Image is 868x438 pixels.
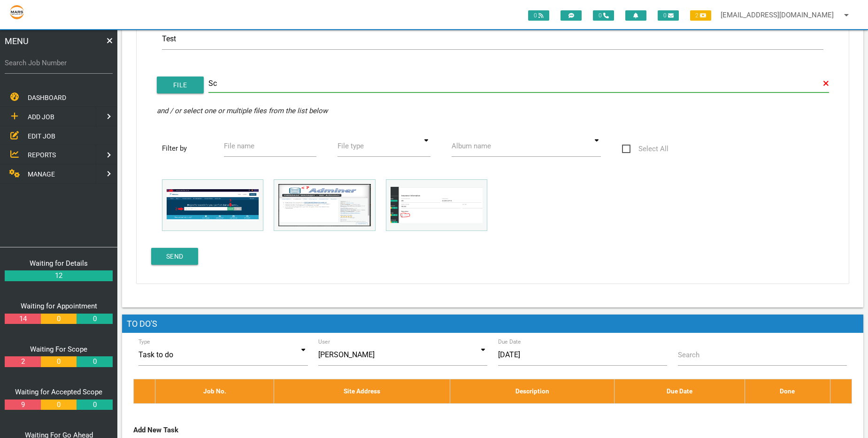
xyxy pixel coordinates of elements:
[28,151,56,159] span: REPORTS
[21,302,97,310] a: Waiting for Appointment
[28,170,55,178] span: MANAGE
[156,143,213,154] div: Filter by
[30,259,88,268] a: Waiting for Details
[5,270,113,281] a: 12
[678,350,699,361] label: Search
[658,10,679,21] span: 0
[41,314,77,324] a: 0
[5,58,113,69] label: Search Job Number
[318,338,330,346] label: User
[28,132,55,139] span: EDIT JOB
[77,400,112,410] a: 0
[498,338,521,346] label: Due Date
[157,107,328,115] i: and / or select one or multiple files from the list below
[151,248,198,265] input: Send
[77,356,112,367] a: 0
[28,113,54,121] span: ADD JOB
[5,314,40,324] a: 14
[77,314,112,324] a: 0
[745,379,830,403] th: Done
[391,187,483,223] img: disable personnel.png
[593,10,614,21] span: 0
[9,5,24,20] img: s3file
[41,356,77,367] a: 0
[615,379,745,403] th: Due Date
[122,315,863,333] h1: To Do's
[690,10,711,21] span: 2
[5,400,40,410] a: 9
[5,35,29,47] span: MENU
[133,426,178,434] b: Add New Task
[30,345,87,353] a: Waiting For Scope
[274,379,450,403] th: Site Address
[622,143,668,155] span: Select All
[528,10,549,21] span: 0
[162,22,223,31] label: Type your message here
[224,141,254,152] label: File name
[138,338,150,346] label: Type
[167,189,259,221] img: eververve
[208,75,829,92] input: Select one or multiple files from your device (hold Ctrl)
[5,356,40,367] a: 2
[28,94,66,101] span: DASHBOARD
[155,379,274,403] th: Job No.
[41,400,77,410] a: 0
[15,388,102,396] a: Waiting for Accepted Scope
[278,184,370,226] img: Screenshot 2025-03-15 172800.png
[450,379,615,403] th: Description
